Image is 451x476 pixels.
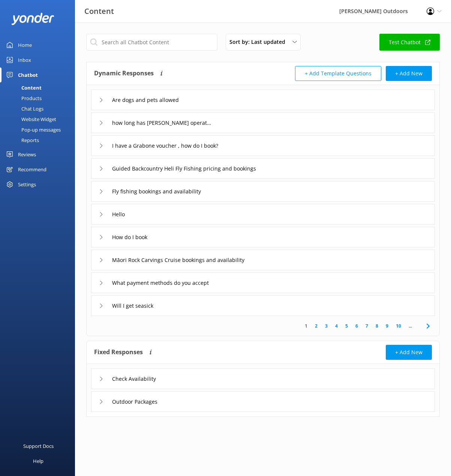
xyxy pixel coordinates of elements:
a: 4 [331,322,342,329]
img: yonder-white-logo.png [11,13,54,25]
div: Chatbot [18,67,38,82]
div: Home [18,37,32,52]
a: 7 [362,322,372,329]
div: Recommend [18,162,46,177]
input: Search all Chatbot Content [86,34,217,51]
div: Settings [18,177,36,192]
a: 1 [301,322,311,329]
a: Reports [4,135,75,145]
div: Help [33,454,43,469]
a: 3 [321,322,331,329]
span: Sort by: Last updated [229,38,290,46]
h4: Dynamic Responses [94,66,154,81]
div: Pop-up messages [4,124,61,135]
div: Reviews [18,147,36,162]
div: Content [4,82,42,93]
a: 2 [311,322,321,329]
a: Test Chatbot [379,34,440,51]
a: Website Widget [4,114,75,124]
button: + Add New [386,66,432,81]
div: Website Widget [4,114,56,124]
a: Content [4,82,75,93]
a: 9 [382,322,392,329]
div: Inbox [18,52,31,67]
a: 6 [352,322,362,329]
h3: Content [84,5,114,17]
div: Chat Logs [4,103,43,114]
a: Pop-up messages [4,124,75,135]
button: + Add Template Questions [295,66,381,81]
button: + Add New [386,345,432,360]
span: ... [405,322,416,329]
h4: Fixed Responses [94,345,143,360]
a: 8 [372,322,382,329]
div: Reports [4,135,39,145]
a: 5 [342,322,352,329]
a: Products [4,93,75,103]
a: Chat Logs [4,103,75,114]
div: Products [4,93,42,103]
a: 10 [392,322,405,329]
div: Support Docs [23,439,54,454]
